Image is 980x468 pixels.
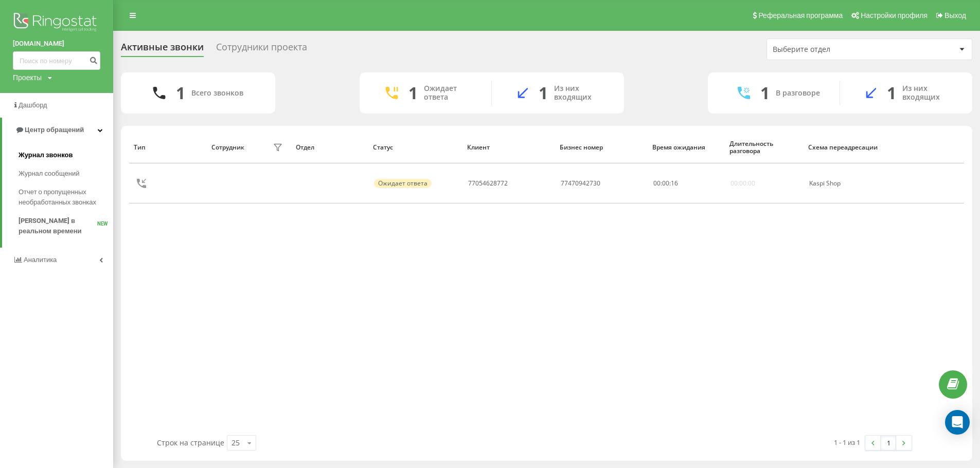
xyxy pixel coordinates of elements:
[13,10,100,36] img: Ringostat logo
[408,83,418,103] div: 1
[773,45,896,54] div: Выберите отдел
[2,118,113,142] a: Центр обращений
[13,51,100,70] input: Поиск по номеру
[19,216,97,236] span: [PERSON_NAME] в реальном времени
[424,84,476,102] div: Ожидает ответа
[19,212,113,240] a: [PERSON_NAME] в реальном времениNEW
[231,438,240,448] div: 25
[216,42,307,58] div: Сотрудники проекта
[560,144,643,151] div: Бизнес номер
[13,39,100,49] a: [DOMAIN_NAME]
[561,180,600,187] div: 77470942730
[671,179,678,188] span: 16
[13,72,42,83] div: Проекты
[902,84,957,102] div: Из них входящих
[808,144,882,151] div: Схема переадресации
[539,83,548,103] div: 1
[468,180,508,187] div: 77054628772
[809,180,881,187] div: Kaspi Shop
[652,144,720,151] div: Время ожидания
[121,42,204,58] div: Активные звонки
[653,180,678,187] div: : :
[945,410,970,435] div: Open Intercom Messenger
[19,164,113,183] a: Журнал сообщений
[19,169,79,179] span: Журнал сообщений
[945,11,966,20] span: Выход
[19,150,73,160] span: Журнал звонков
[760,83,770,103] div: 1
[134,144,202,151] div: Тип
[19,101,47,109] span: Дашборд
[834,437,860,447] div: 1 - 1 из 1
[881,436,896,450] a: 1
[19,187,108,208] span: Отчет о пропущенных необработанных звонках
[19,183,113,212] a: Отчет о пропущенных необработанных звонках
[758,11,843,20] span: Реферальная программа
[374,179,432,188] div: Ожидает ответа
[19,146,113,164] a: Журнал звонков
[176,83,185,103] div: 1
[296,144,364,151] div: Отдел
[887,83,896,103] div: 1
[730,180,755,187] div: 00:00:00
[653,179,661,188] span: 00
[211,144,244,151] div: Сотрудник
[191,89,243,98] div: Всего звонков
[861,11,928,20] span: Настройки профиля
[157,438,224,447] span: Строк на странице
[25,126,84,134] span: Центр обращений
[662,179,669,188] span: 00
[24,256,57,264] span: Аналитика
[467,144,550,151] div: Клиент
[729,140,798,155] div: Длительность разговора
[554,84,609,102] div: Из них входящих
[373,144,457,151] div: Статус
[776,89,820,98] div: В разговоре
